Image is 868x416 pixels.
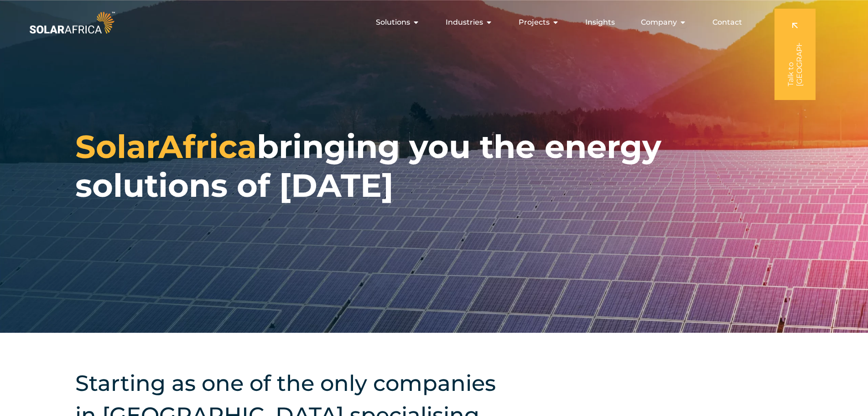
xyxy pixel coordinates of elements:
span: Industries [446,17,483,28]
h1: bringing you the energy solutions of [DATE] [75,127,793,205]
div: Menu Toggle [117,13,749,32]
nav: Menu [117,13,749,32]
span: Projects [519,17,550,28]
span: Company [641,17,677,28]
a: Insights [585,17,615,28]
span: SolarAfrica [75,127,257,166]
a: Contact [712,17,742,28]
span: Solutions [376,17,410,28]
